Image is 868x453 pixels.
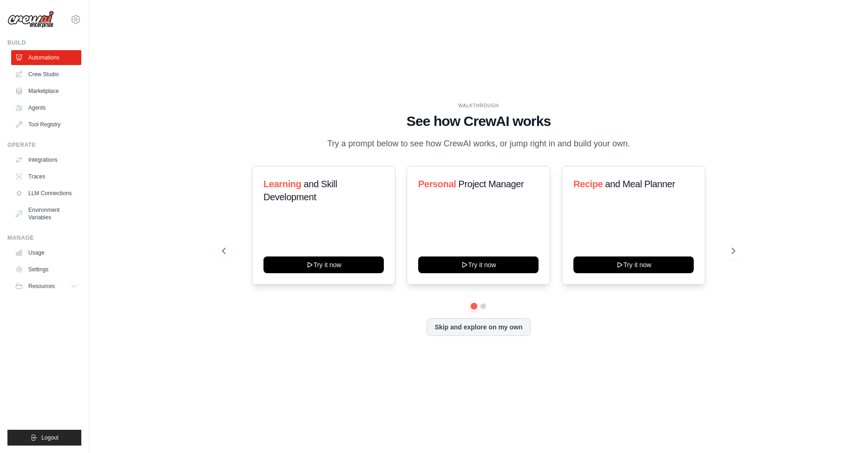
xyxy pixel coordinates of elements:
span: Logout [41,434,59,441]
span: Resources [28,282,55,290]
button: Try it now [573,256,694,273]
a: Usage [11,245,81,260]
span: Recipe [573,179,603,189]
div: Operate [7,141,81,149]
a: Automations [11,50,81,65]
a: Agents [11,100,81,115]
span: and Skill Development [263,179,337,202]
div: Manage [7,234,81,242]
button: Try it now [418,256,539,273]
a: LLM Connections [11,186,81,201]
a: Marketplace [11,84,81,98]
div: WALKTHROUGH [222,102,735,109]
button: Resources [11,279,81,294]
button: Try it now [263,256,384,273]
a: Environment Variables [11,203,81,225]
span: Personal [418,179,456,189]
span: Project Manager [459,179,524,189]
a: Settings [11,262,81,277]
span: Learning [263,179,301,189]
a: Traces [11,169,81,184]
a: Crew Studio [11,67,81,82]
span: and Meal Planner [605,179,675,189]
img: Logo [7,11,54,28]
h1: See how CrewAI works [222,113,735,130]
a: Tool Registry [11,117,81,132]
div: Build [7,39,81,46]
a: Integrations [11,152,81,167]
button: Skip and explore on my own [427,318,530,336]
button: Logout [7,430,81,446]
p: Try a prompt below to see how CrewAI works, or jump right in and build your own. [322,137,635,151]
